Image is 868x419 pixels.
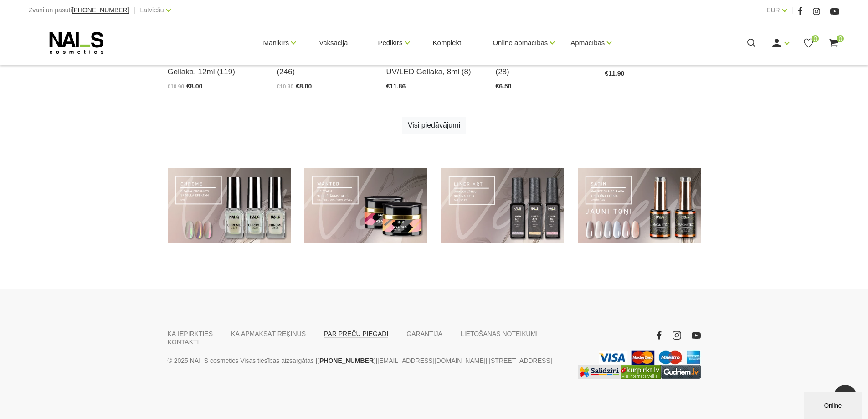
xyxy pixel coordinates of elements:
[578,365,621,379] img: Labākā cena interneta veikalos - Samsung, Cena, iPhone, Mobilie telefoni
[324,330,388,338] a: PAR PREČU PIEGĀDI
[621,365,661,379] img: Lielākais Latvijas interneta veikalu preču meklētājs
[377,355,485,366] a: [EMAIL_ADDRESS][DOMAIN_NAME]
[496,53,591,78] a: Chrome color laka, 12ml (28)
[168,53,263,78] a: Quick Polish LED/UV Gellaka, 12ml (119)
[231,330,306,338] a: KĀ APMAKSĀT RĒĶINUS
[837,35,844,42] span: 0
[296,83,312,90] span: €8.00
[386,83,406,90] span: €11.86
[312,21,355,65] a: Vaksācija
[804,390,863,419] iframe: chat widget
[803,37,814,49] a: 0
[402,117,466,134] a: Visi piedāvājumi
[661,365,701,379] img: www.gudriem.lv/veikali/lv
[570,25,605,61] a: Apmācības
[168,330,213,338] a: KĀ IEPIRKTIES
[29,5,129,16] div: Zvani un pasūti
[766,5,780,16] a: EUR
[605,70,625,77] span: €11.90
[812,35,819,42] span: 0
[426,21,470,65] a: Komplekti
[168,83,185,90] span: €10.90
[317,355,375,366] a: [PHONE_NUMBER]
[72,7,129,14] a: [PHONE_NUMBER]
[493,25,548,61] a: Online apmācības
[791,5,793,16] span: |
[134,5,136,16] span: |
[263,25,289,61] a: Manikīrs
[168,338,199,346] a: KONTAKTI
[140,5,164,16] a: Latviešu
[277,83,294,90] span: €10.90
[186,83,202,90] span: €8.00
[406,330,442,338] a: GARANTIJA
[277,53,373,78] a: Gel Polish UV/LED, 12ml (246)
[828,37,839,49] a: 0
[378,25,402,61] a: Pedikīrs
[168,355,564,366] p: © 2025 NAI_S cosmetics Visas tiesības aizsargātas | | | [STREET_ADDRESS]
[386,53,482,78] a: Galactic 12D Cat Eye UV/LED Gellaka, 8ml (8)
[461,330,538,338] a: LIETOŠANAS NOTEIKUMI
[496,83,512,90] span: €6.50
[661,365,701,379] a: https://www.gudriem.lv/veikali/lv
